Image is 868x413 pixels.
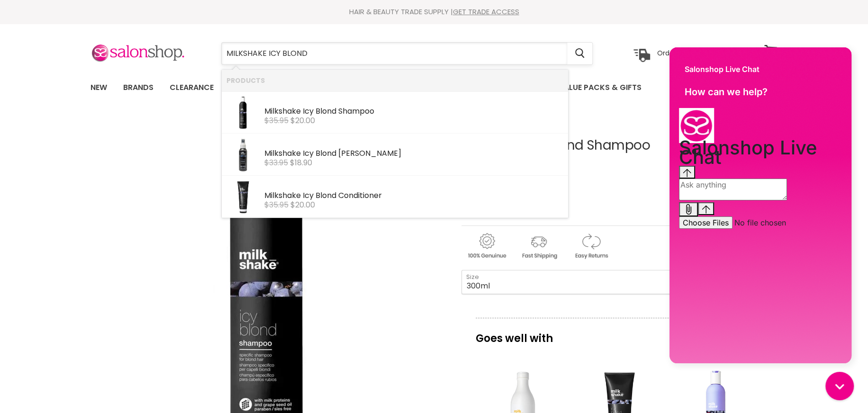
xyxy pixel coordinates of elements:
h1: Milkshake Icy Blond Shampoo [461,138,778,153]
img: media_36f6fd43-bfe8-49a1-92ec-c62414a9cb1d.webp [226,138,260,171]
li: Products [222,70,568,91]
span: $20.00 [290,199,315,210]
b: Blon [316,106,332,117]
b: Milkshake [264,190,301,201]
li: Products: Milkshake Icy Blond Toning Spray [222,134,568,176]
nav: Main [79,74,789,101]
iframe: To enrich screen reader interactions, please activate Accessibility in Grammarly extension settings [662,43,859,370]
input: Search [222,43,567,64]
b: Blon [316,148,332,159]
span: $18.90 [290,157,312,168]
img: returns.gif [566,232,616,260]
div: d Conditioner [264,191,563,201]
s: $33.95 [264,157,288,168]
b: Blon [316,190,332,201]
div: d [PERSON_NAME] [264,149,563,159]
a: New [83,78,114,98]
img: milk-shake-icy-blond-shampoo-300ml-900x.webp [226,96,260,129]
s: $35.95 [264,199,289,210]
ul: Main menu [83,74,697,101]
span: $20.00 [290,115,315,126]
li: Products: Milkshake Icy Blond Conditioner [222,176,568,218]
b: Milkshake [264,106,301,117]
div: HAIR & BEAUTY TRADE SUPPLY | [79,7,789,17]
iframe: Gorgias live chat messenger [821,368,859,404]
img: genuine.gif [461,232,512,260]
form: Product [221,42,593,65]
button: Search [567,43,592,64]
li: Products: Milkshake Icy Blond Shampoo [222,91,568,134]
img: milk-shake-icy-blond-conditioner-250-mlcopy-900x.webp [226,180,260,214]
b: Icy [303,190,314,201]
b: Milkshake [264,148,301,159]
b: Icy [303,148,314,159]
a: GET TRADE ACCESS [453,7,519,17]
b: Icy [303,106,314,117]
p: Orders over $149 ship free! [657,49,745,57]
div: d Shampoo [264,107,563,117]
s: $35.95 [264,115,289,126]
img: shipping.gif [514,232,564,260]
a: Brands [116,78,161,98]
a: Value Packs & Gifts [552,78,649,98]
a: Clearance [163,78,221,98]
p: Goes well with [476,318,763,349]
